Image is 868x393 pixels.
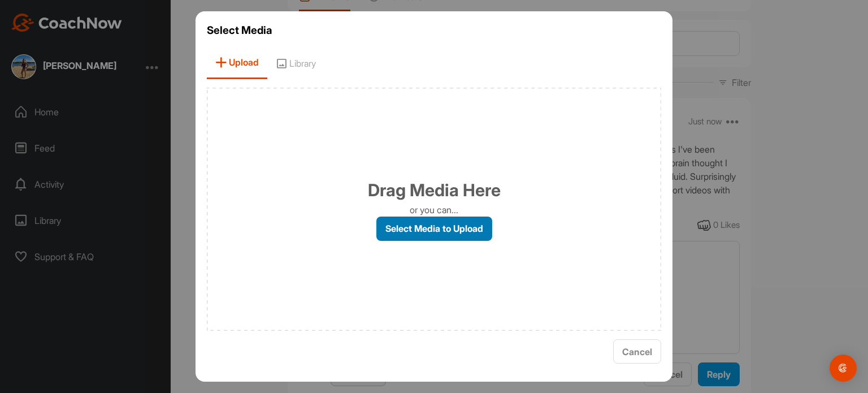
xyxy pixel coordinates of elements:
[622,346,652,357] span: Cancel
[830,355,857,382] div: Open Intercom Messenger
[368,178,501,203] h1: Drag Media Here
[207,23,661,38] h3: Select Media
[613,339,661,364] button: Cancel
[267,47,324,79] span: Library
[410,203,458,217] p: or you can...
[207,47,267,79] span: Upload
[376,217,492,241] label: Select Media to Upload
